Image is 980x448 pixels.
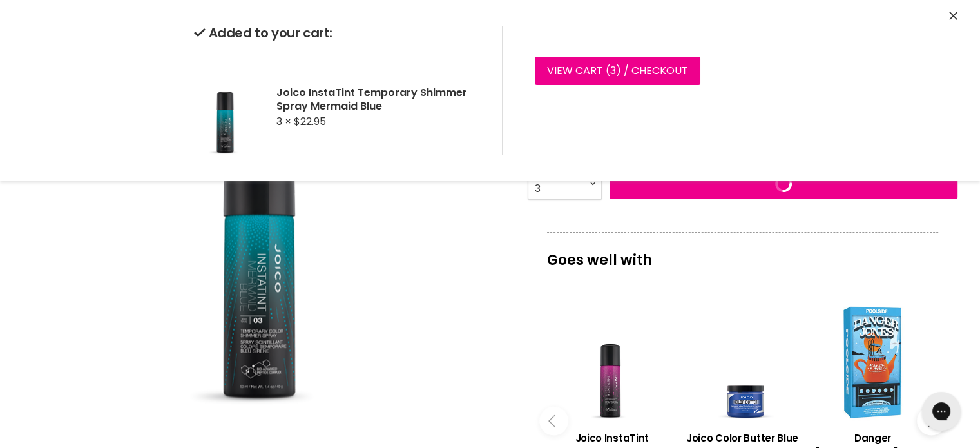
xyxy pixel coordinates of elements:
span: 3 [610,63,616,78]
h2: Joico InstaTint Temporary Shimmer Spray Mermaid Blue [276,86,481,113]
img: Joico InstaTint Temporary Shimmer Spray Mermaid Blue [194,59,258,155]
span: $22.95 [294,114,326,129]
h2: Added to your cart: [194,26,481,41]
span: 3 × [276,114,291,129]
select: Quantity [528,167,602,199]
button: Close [949,10,957,23]
a: View cart (3) / Checkout [535,57,700,85]
iframe: Gorgias live chat messenger [916,387,967,435]
p: Goes well with [547,232,938,275]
